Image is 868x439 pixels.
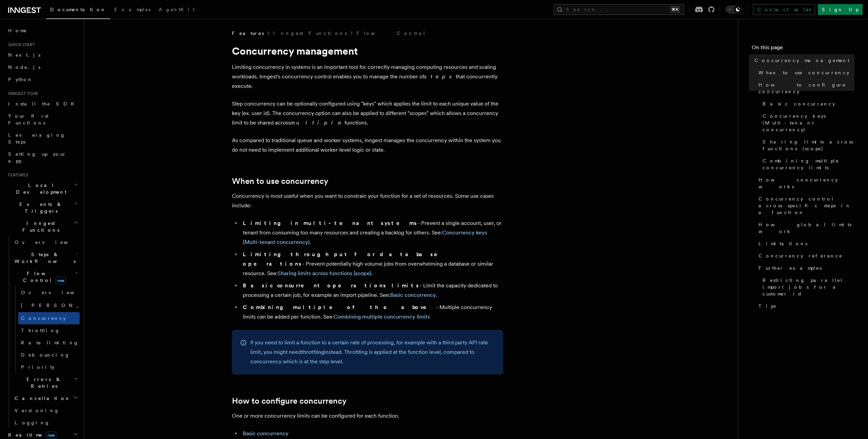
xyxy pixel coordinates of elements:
a: Sign Up [818,4,863,15]
a: Concurrency [18,312,80,324]
a: Next.js [5,49,80,61]
a: Leveraging Steps [5,129,80,148]
a: Basic concurrency [390,292,436,298]
span: Combining multiple concurrency limits [763,157,854,171]
a: Sharing limits across functions (scope) [760,136,854,155]
span: Further examples [758,265,822,271]
span: Install the SDK [8,101,78,107]
a: Tips [756,300,854,312]
strong: Limiting throughput for database operations [243,251,447,267]
span: Leveraging Steps [8,132,65,145]
strong: Basic concurrent operations limits [243,282,420,289]
a: Sharing limits across functions (scope) [278,270,371,276]
span: Concurrency control across specific steps in a function [758,195,854,216]
a: Throttling [18,324,80,337]
button: Inngest Functions [5,217,80,236]
span: Features [5,172,28,178]
span: How concurrency works [758,176,854,190]
p: Concurrency is most useful when you want to constrain your function for a set of resources. Some ... [232,191,503,210]
a: Basic concurrency [243,430,289,437]
span: Local Development [5,182,74,195]
p: If you need to limit a function to a certain rate of processing, for example with a third party A... [250,338,495,366]
a: Python [5,73,80,85]
p: Limiting concurrency in systems is an important tool for correctly managing computing resources a... [232,62,503,91]
a: How to configure concurrency [232,396,347,406]
span: Logging [15,420,50,425]
span: Cancellation [12,395,71,402]
a: How to configure concurrency [756,79,854,98]
span: [PERSON_NAME] [21,303,120,308]
span: When to use concurrency [758,69,849,76]
a: How global limits work [756,218,854,237]
button: Local Development [5,179,80,198]
a: Inngest Functions [273,30,347,37]
span: Throttling [21,328,60,333]
a: Concurrency management [752,54,854,66]
a: Install the SDK [5,98,80,110]
a: Combining multiple concurrency limits [334,313,430,320]
span: Examples [114,7,151,12]
li: - Prevent a single account, user, or tenant from consuming too many resources and creating a back... [241,218,503,247]
span: Flow Control [12,270,75,284]
span: Versioning [15,408,59,413]
a: Concurrency control across specific steps in a function [756,193,854,218]
button: Flow Controlnew [12,267,80,286]
p: Step concurrency can be optionally configured using "keys" which applies the limit to each unique... [232,99,503,128]
span: Concurrency reference [758,252,843,259]
div: Inngest Functions [5,236,80,429]
span: Setting up your app [8,151,66,164]
button: Events & Triggers [5,198,80,217]
a: Your first Functions [5,110,80,129]
a: Logging [12,417,80,429]
span: Your first Functions [8,113,48,126]
a: Concurrency keys (Multi-tenant concurrency) [760,110,854,136]
span: Priority [21,364,55,370]
a: Combining multiple concurrency limits [760,155,854,174]
a: Restricting parallel import jobs for a customer id [760,274,854,300]
a: Setting up your app [5,148,80,167]
strong: Limiting in multi-tenant systems [243,220,418,226]
h1: Concurrency management [232,45,503,57]
span: Features [232,30,264,37]
a: throttling [301,349,324,355]
span: Next.js [8,52,40,58]
span: Documentation [50,7,106,12]
div: Flow Controlnew [12,286,80,373]
span: Overview [15,240,84,245]
span: Inngest tour [5,91,38,96]
em: multiple [291,119,344,126]
span: Steps & Workflows [12,251,76,265]
a: When to use concurrency [756,66,854,79]
span: Sharing limits across functions (scope) [763,138,854,152]
span: Limitations [758,240,807,247]
a: Flow Control [356,30,426,37]
span: Concurrency [21,316,66,321]
a: Priority [18,361,80,373]
a: Node.js [5,61,80,73]
a: How concurrency works [756,174,854,193]
span: Realtime [5,432,57,438]
li: - Prevent potentially high volume jobs from overwhelming a database or similar resource. See: . [241,250,503,278]
a: Home [5,24,80,37]
strong: Combining multiple of the above [243,304,436,310]
span: AgentKit [159,7,195,12]
button: Toggle dark mode [726,5,742,14]
span: Python [8,77,33,82]
a: Overview [18,286,80,299]
a: Rate limiting [18,337,80,349]
span: Quick start [5,42,35,47]
span: Errors & Retries [12,376,74,389]
a: Further examples [756,262,854,274]
span: Rate limiting [21,340,79,345]
span: Home [8,27,27,34]
button: Errors & Retries [12,373,80,392]
span: new [45,432,57,439]
a: Versioning [12,404,80,417]
a: Overview [12,236,80,248]
p: One or more concurrency limits can be configured for each function. [232,411,503,421]
span: Events & Triggers [5,201,74,214]
button: Cancellation [12,392,80,404]
span: Node.js [8,64,40,70]
span: Tips [758,303,776,309]
span: How to configure concurrency [758,81,854,95]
